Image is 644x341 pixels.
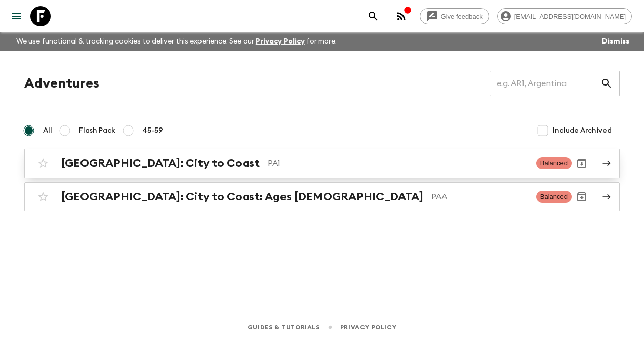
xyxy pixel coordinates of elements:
span: Give feedback [435,13,489,20]
button: menu [6,6,26,26]
button: Archive [572,153,592,174]
span: Balanced [536,157,572,169]
h1: Adventures [24,73,99,94]
div: [EMAIL_ADDRESS][DOMAIN_NAME] [497,8,632,24]
button: Archive [572,187,592,207]
p: PA1 [268,157,528,169]
p: PAA [431,191,528,203]
span: [EMAIL_ADDRESS][DOMAIN_NAME] [509,13,631,20]
span: Include Archived [553,125,612,136]
button: Dismiss [599,34,632,49]
span: All [43,125,52,136]
span: Balanced [536,191,572,203]
a: [GEOGRAPHIC_DATA]: City to CoastPA1BalancedArchive [24,149,620,178]
a: [GEOGRAPHIC_DATA]: City to Coast: Ages [DEMOGRAPHIC_DATA]PAABalancedArchive [24,182,620,211]
h2: [GEOGRAPHIC_DATA]: City to Coast: Ages [DEMOGRAPHIC_DATA] [61,190,423,203]
h2: [GEOGRAPHIC_DATA]: City to Coast [61,157,260,170]
a: Privacy Policy [256,38,305,45]
p: We use functional & tracking cookies to deliver this experience. See our for more. [12,32,341,51]
a: Give feedback [420,8,489,24]
span: Flash Pack [79,125,115,136]
button: search adventures [363,6,383,26]
input: e.g. AR1, Argentina [490,69,600,98]
a: Guides & Tutorials [248,322,320,333]
span: 45-59 [142,125,163,136]
a: Privacy Policy [340,322,396,333]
